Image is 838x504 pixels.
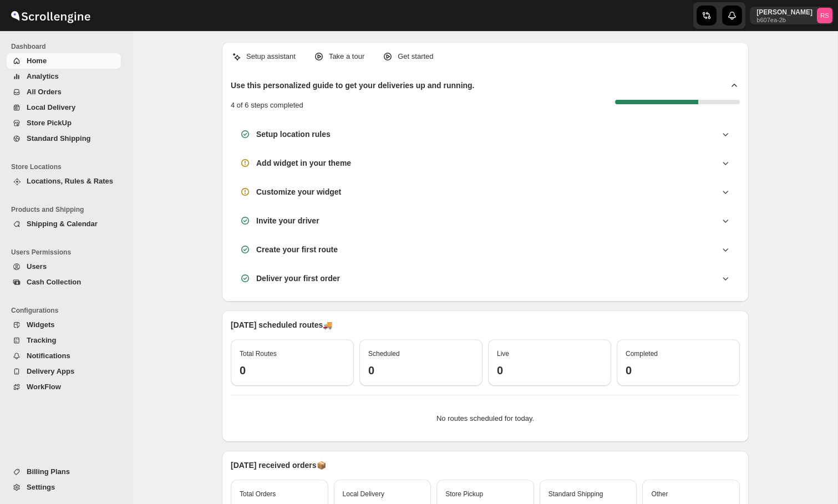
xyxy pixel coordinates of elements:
button: Delivery Apps [7,364,121,379]
span: Total Orders [240,490,276,498]
span: Billing Plans [27,467,70,476]
span: Products and Shipping [11,205,125,214]
button: Analytics [7,69,121,84]
button: Home [7,53,121,69]
span: Cash Collection [27,278,81,286]
span: WorkFlow [27,383,61,391]
button: Widgets [7,317,121,333]
h3: Deliver your first order [256,273,340,284]
span: Users [27,262,47,271]
button: Users [7,259,121,274]
img: ScrollEngine [9,2,92,29]
button: Settings [7,480,121,495]
span: Standard Shipping [548,490,603,498]
h3: 0 [626,364,731,377]
span: Shipping & Calendar [27,220,98,228]
text: RS [820,12,829,19]
p: [DATE] received orders 📦 [231,460,740,471]
span: Store Pickup [445,490,483,498]
button: Notifications [7,348,121,364]
p: Get started [398,51,433,62]
span: Users Permissions [11,248,125,257]
span: Delivery Apps [27,367,74,375]
span: Settings [27,483,55,491]
span: Completed [626,350,658,358]
span: Home [27,57,47,65]
span: Live [497,350,509,358]
h3: Customize your widget [256,186,341,197]
span: Total Routes [240,350,277,358]
p: [PERSON_NAME] [756,8,812,17]
h3: 0 [368,364,474,377]
p: No routes scheduled for today. [240,413,731,424]
h3: 0 [240,364,345,377]
h3: Invite your driver [256,215,319,226]
h2: Use this personalized guide to get your deliveries up and running. [231,80,475,91]
h3: Setup location rules [256,129,331,140]
span: Other [651,490,668,498]
span: Store PickUp [27,119,72,127]
span: All Orders [27,88,62,96]
button: Cash Collection [7,274,121,290]
p: Setup assistant [246,51,296,62]
span: Widgets [27,320,54,329]
span: Store Locations [11,162,125,171]
p: b607ea-2b [756,17,812,23]
button: Locations, Rules & Rates [7,174,121,189]
button: Billing Plans [7,464,121,480]
span: Local Delivery [27,103,75,111]
p: 4 of 6 steps completed [231,100,303,111]
h3: Add widget in your theme [256,157,351,169]
span: Tracking [27,336,56,344]
p: [DATE] scheduled routes 🚚 [231,319,740,330]
span: Romil Seth [817,8,832,23]
button: WorkFlow [7,379,121,395]
button: Tracking [7,333,121,348]
button: Shipping & Calendar [7,216,121,232]
span: Dashboard [11,42,125,51]
span: Scheduled [368,350,400,358]
span: Standard Shipping [27,134,91,142]
h3: Create your first route [256,244,338,255]
span: Configurations [11,306,125,315]
button: All Orders [7,84,121,100]
p: Take a tour [329,51,364,62]
span: Notifications [27,352,70,360]
span: Analytics [27,72,59,80]
span: Locations, Rules & Rates [27,177,113,185]
span: Local Delivery [343,490,384,498]
button: User menu [750,7,834,24]
h3: 0 [497,364,602,377]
